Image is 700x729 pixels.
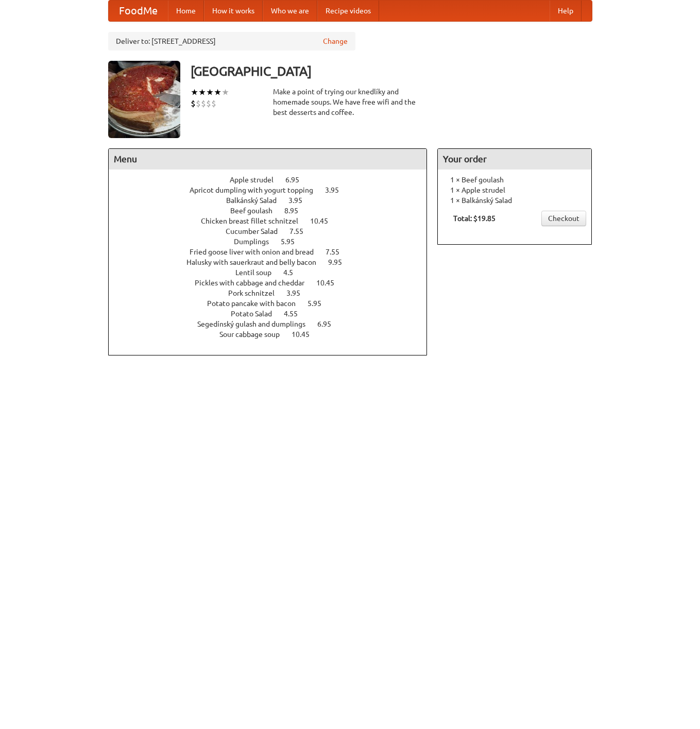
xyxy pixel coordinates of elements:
[211,98,216,109] li: $
[438,149,591,169] h4: Your order
[109,1,168,21] a: FoodMe
[231,310,317,318] a: Potato Salad 4.55
[317,320,342,328] span: 6.95
[190,248,324,256] span: Fried goose liver with onion and bread
[197,320,350,328] a: Segedínský gulash and dumplings 6.95
[230,207,317,215] a: Beef goulash 8.95
[214,87,221,98] li: ★
[186,258,327,266] span: Halusky with sauerkraut and belly bacon
[289,227,314,235] span: 7.55
[323,36,348,46] a: Change
[234,238,314,246] a: Dumplings 5.95
[206,98,211,109] li: $
[201,217,347,225] a: Chicken breast fillet schnitzel 10.45
[308,299,332,308] span: 5.95
[284,310,308,318] span: 4.55
[196,98,201,109] li: $
[226,227,322,235] a: Cucumber Salad 7.55
[286,289,311,297] span: 3.95
[109,149,427,169] h4: Menu
[443,195,586,206] li: 1 × Balkánský Salad
[284,207,309,215] span: 8.95
[195,279,315,287] span: Pickles with cabbage and cheddar
[288,196,313,205] span: 3.95
[168,1,204,21] a: Home
[190,248,358,256] a: Fried goose liver with onion and bread 7.55
[197,320,316,328] span: Segedínský gulash and dumplings
[550,1,582,21] a: Help
[191,61,592,81] h3: [GEOGRAPHIC_DATA]
[316,279,345,287] span: 10.45
[453,214,496,223] b: Total: $19.85
[190,186,358,194] a: Apricot dumpling with yogurt topping 3.95
[231,310,282,318] span: Potato Salad
[201,217,309,225] span: Chicken breast fillet schnitzel
[541,211,586,226] a: Checkout
[198,87,206,98] li: ★
[219,330,290,338] span: Sour cabbage soup
[226,196,287,205] span: Balkánský Salad
[207,299,340,308] a: Potato pancake with bacon 5.95
[235,268,282,277] span: Lentil soup
[230,176,318,184] a: Apple strudel 6.95
[292,330,320,338] span: 10.45
[191,98,196,109] li: $
[285,176,310,184] span: 6.95
[235,268,312,277] a: Lentil soup 4.5
[443,175,586,185] li: 1 × Beef goulash
[443,185,586,195] li: 1 × Apple strudel
[201,98,206,109] li: $
[226,196,321,205] a: Balkánský Salad 3.95
[310,217,338,225] span: 10.45
[191,87,198,98] li: ★
[317,1,379,21] a: Recipe videos
[230,207,283,215] span: Beef goulash
[273,87,428,117] div: Make a point of trying our knedlíky and homemade soups. We have free wifi and the best desserts a...
[230,176,284,184] span: Apple strudel
[228,289,285,297] span: Pork schnitzel
[204,1,263,21] a: How it works
[228,289,319,297] a: Pork schnitzel 3.95
[108,32,355,50] div: Deliver to: [STREET_ADDRESS]
[263,1,317,21] a: Who we are
[328,258,352,266] span: 9.95
[219,330,329,338] a: Sour cabbage soup 10.45
[221,87,229,98] li: ★
[207,299,306,308] span: Potato pancake with bacon
[326,248,350,256] span: 7.55
[325,186,349,194] span: 3.95
[195,279,353,287] a: Pickles with cabbage and cheddar 10.45
[206,87,214,98] li: ★
[186,258,361,266] a: Halusky with sauerkraut and belly bacon 9.95
[281,238,305,246] span: 5.95
[226,227,288,235] span: Cucumber Salad
[190,186,323,194] span: Apricot dumpling with yogurt topping
[108,61,180,138] img: angular.jpg
[283,268,303,277] span: 4.5
[234,238,279,246] span: Dumplings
